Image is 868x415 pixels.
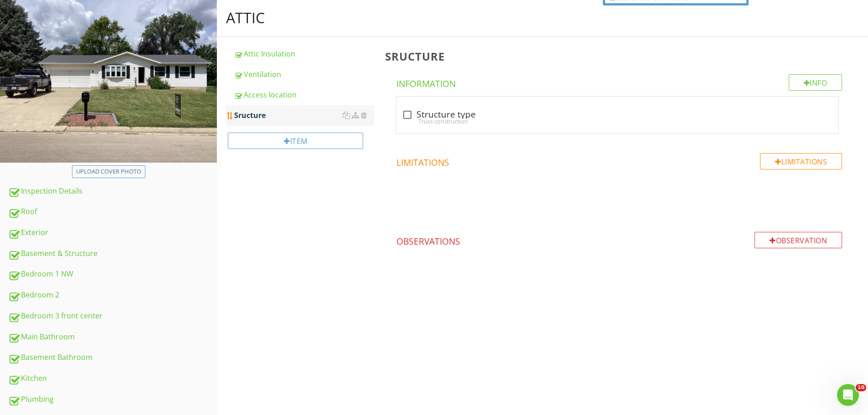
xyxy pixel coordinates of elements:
iframe: Intercom live chat [837,384,859,406]
div: Basement Bathroom [8,352,217,364]
h4: Observations [396,232,842,247]
button: Upload cover photo [72,165,145,178]
div: Bedroom 3 front center [8,310,217,322]
div: Item [228,133,363,149]
div: Roof [8,206,217,218]
div: Info [789,74,842,91]
div: Basement & Structure [8,248,217,260]
h3: Sructure [385,50,853,62]
div: Truss construction [402,118,833,125]
div: Kitchen [8,373,217,384]
div: Observation [755,232,842,248]
div: Main Bathroom [8,331,217,343]
span: 10 [856,384,866,391]
div: Attic [226,9,265,27]
div: Ventilation [234,69,374,80]
div: Limitations [760,153,842,169]
h4: Information [396,74,842,90]
div: Inspection Details [8,185,217,197]
div: Bedroom 1 NW [8,268,217,280]
div: Sructure [234,110,374,121]
div: Upload cover photo [76,167,141,176]
div: Plumbing [8,394,217,405]
div: Exterior [8,227,217,239]
div: Bedroom 2 [8,289,217,301]
div: Access location [234,89,374,100]
div: Attic Insulation [234,48,374,59]
h4: Limitations [396,153,842,169]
